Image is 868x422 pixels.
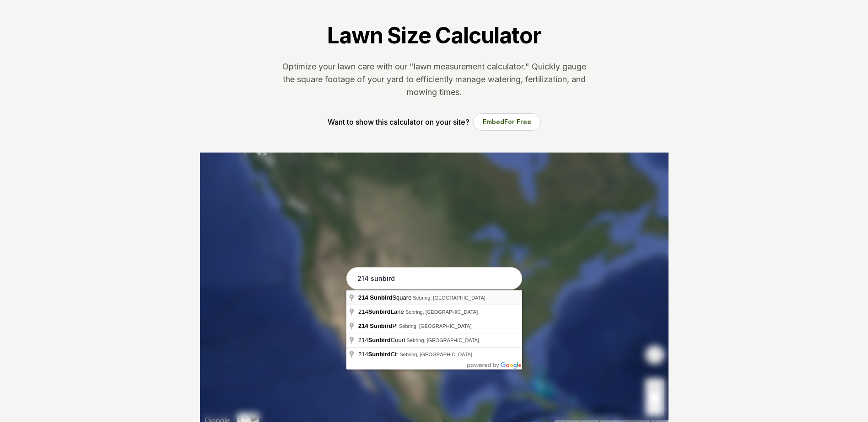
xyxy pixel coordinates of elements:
span: Pl [358,322,399,329]
span: 214 Cir [358,351,399,358]
span: Sunbird [368,337,391,343]
p: Optimize your lawn care with our "lawn measurement calculator." Quickly gauge the square footage ... [280,60,588,99]
span: Sebring, [GEOGRAPHIC_DATA] [399,323,472,329]
span: Sebring, [GEOGRAPHIC_DATA] [413,295,485,301]
span: Square [358,294,413,301]
span: Sunbird [368,351,391,358]
span: Sunbird [368,308,391,315]
span: 214 Court [358,337,407,343]
span: Sunbird [370,294,392,301]
h1: Lawn Size Calculator [327,22,540,49]
input: Enter your address to get started [346,267,522,290]
button: EmbedFor Free [473,113,541,131]
span: For Free [504,118,531,126]
span: 214 [358,294,368,301]
p: Want to show this calculator on your site? [328,116,469,127]
span: Sebring, [GEOGRAPHIC_DATA] [407,338,480,343]
span: Sebring, [GEOGRAPHIC_DATA] [399,352,472,357]
span: 214 Lane [358,308,405,315]
span: Sebring, [GEOGRAPHIC_DATA] [405,309,478,315]
span: 214 Sunbird [358,322,392,329]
